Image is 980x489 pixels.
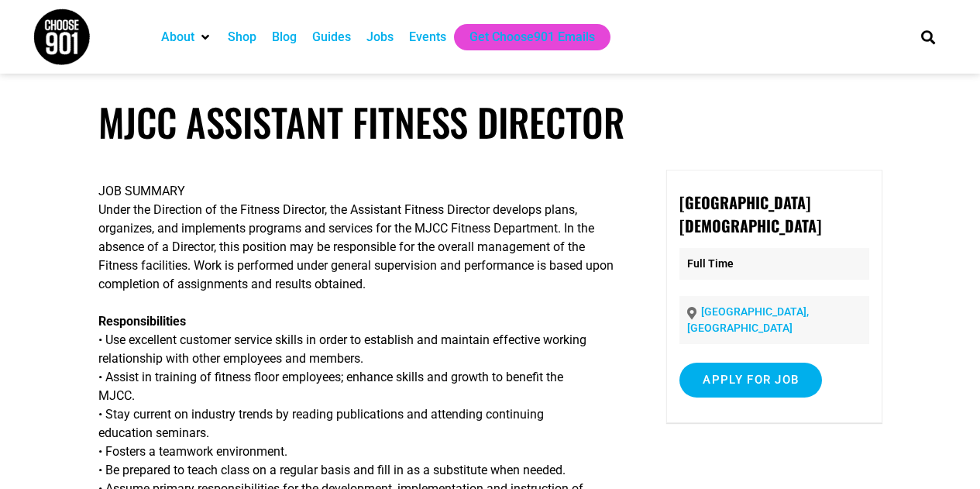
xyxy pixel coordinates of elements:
div: About [153,24,220,50]
a: Blog [272,28,297,46]
a: Jobs [366,28,394,46]
h1: MJCC Assistant Fitness Director [98,99,882,145]
div: Search [915,24,940,50]
a: Events [409,28,446,46]
a: [GEOGRAPHIC_DATA], [GEOGRAPHIC_DATA] [687,305,809,334]
strong: Responsibilities [98,314,186,329]
p: JOB SUMMARY Under the Direction of the Fitness Director, the Assistant Fitness Director develops ... [98,182,628,294]
a: Get Choose901 Emails [469,28,595,46]
a: About [161,28,194,46]
p: Full Time [679,248,868,280]
nav: Main nav [153,24,894,50]
a: Shop [228,28,256,46]
strong: [GEOGRAPHIC_DATA][DEMOGRAPHIC_DATA] [679,191,821,237]
input: Apply for job [679,363,822,398]
a: Guides [312,28,351,46]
